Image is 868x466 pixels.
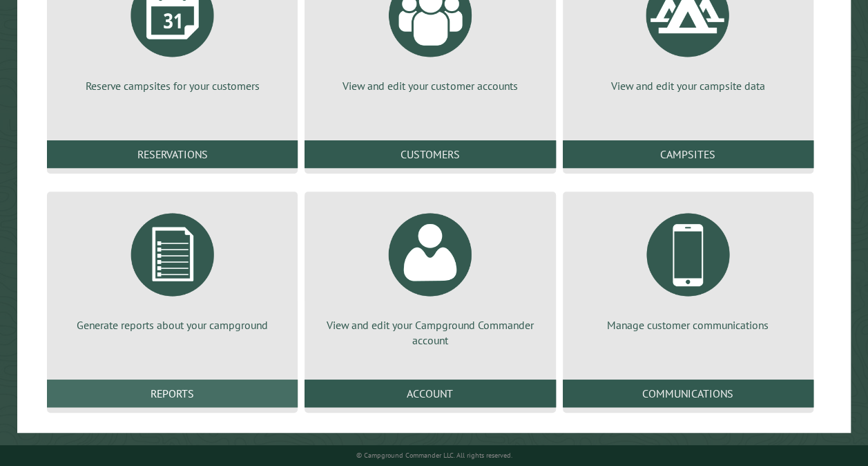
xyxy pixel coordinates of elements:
[356,451,512,460] small: © Campground Commander LLC. All rights reserved.
[321,203,539,348] a: View and edit your Campground Commander account
[305,140,555,168] a: Customers
[563,140,813,168] a: Campsites
[64,203,281,333] a: Generate reports about your campground
[579,203,797,333] a: Manage customer communications
[47,140,298,168] a: Reservations
[47,380,298,407] a: Reports
[321,317,539,348] p: View and edit your Campground Commander account
[64,317,281,333] p: Generate reports about your campground
[579,317,797,333] p: Manage customer communications
[563,380,813,407] a: Communications
[321,78,539,93] p: View and edit your customer accounts
[579,78,797,93] p: View and edit your campsite data
[305,380,555,407] a: Account
[64,78,281,93] p: Reserve campsites for your customers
